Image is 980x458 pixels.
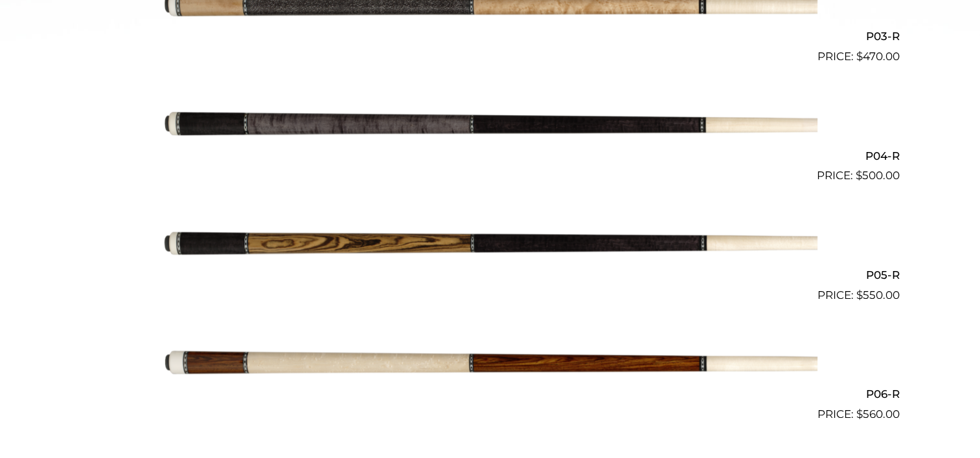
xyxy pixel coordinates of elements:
[856,289,863,301] span: $
[163,190,817,298] img: P05-R
[81,309,900,423] a: P06-R $560.00
[81,190,900,303] a: P05-R $550.00
[856,50,900,63] bdi: 470.00
[856,408,900,420] bdi: 560.00
[81,25,900,49] h2: P03-R
[856,169,900,182] bdi: 500.00
[856,169,862,182] span: $
[81,263,900,287] h2: P05-R
[856,50,863,63] span: $
[81,144,900,168] h2: P04-R
[856,408,863,420] span: $
[81,71,900,184] a: P04-R $500.00
[856,289,900,301] bdi: 550.00
[163,309,817,418] img: P06-R
[81,382,900,406] h2: P06-R
[163,71,817,179] img: P04-R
